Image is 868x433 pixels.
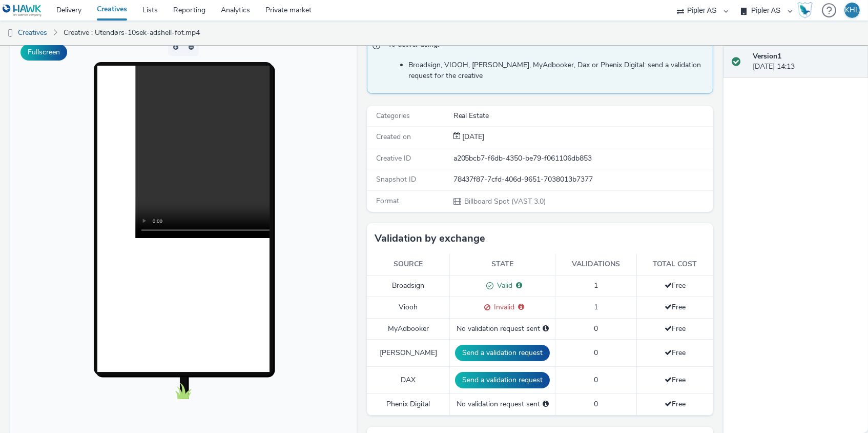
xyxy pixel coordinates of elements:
div: [DATE] 14:13 [753,51,860,72]
span: Creative ID [376,153,411,163]
span: Free [665,375,686,385]
td: MyAdbooker [367,318,450,339]
img: undefined Logo [3,4,42,17]
td: DAX [367,367,450,394]
div: Creation 07 October 2025, 14:13 [461,132,485,142]
li: Broadsign, VIOOH, [PERSON_NAME], MyAdbooker, Dax or Phenix Digital: send a validation request for... [408,60,708,81]
div: a205bcb7-f6db-4350-be79-f061106db853 [453,153,712,164]
span: To deliver using: [388,40,702,53]
span: Free [665,324,686,333]
td: [PERSON_NAME] [367,339,450,366]
div: Please select a deal below and click on Send to send a validation request to MyAdbooker. [543,324,549,334]
button: Send a validation request [455,372,550,388]
span: Free [665,399,686,409]
div: Please select a deal below and click on Send to send a validation request to Phenix Digital. [543,399,549,409]
div: No validation request sent [455,399,550,409]
button: Send a validation request [455,345,550,361]
span: Free [665,302,686,312]
th: Validations [555,254,637,275]
span: Valid [493,281,512,290]
th: Total cost [637,254,713,275]
span: Free [665,348,686,358]
span: Free [665,281,686,290]
span: Categories [376,111,410,121]
strong: Version 1 [753,51,781,61]
a: Hawk Academy [797,2,817,18]
button: Fullscreen [20,44,67,61]
td: Broadsign [367,275,450,297]
div: 78437f87-7cfd-406d-9651-7038013b7377 [453,174,712,185]
span: [DATE] [461,132,485,142]
th: State [450,254,555,275]
img: dooh [5,28,15,38]
span: 0 [594,348,598,358]
span: 1 [594,302,598,312]
span: 0 [594,375,598,385]
div: KHL [845,3,859,18]
td: Phenix Digital [367,394,450,415]
span: Invalid [490,302,514,312]
span: 1 [594,281,598,290]
span: Format [376,196,399,206]
div: Real Estate [453,111,712,121]
span: 0 [594,324,598,333]
h3: Validation by exchange [375,231,485,246]
a: Creative : Utendørs-10sek-adshell-fot.mp4 [58,21,205,45]
div: No validation request sent [455,324,550,334]
span: Snapshot ID [376,174,416,184]
td: Viooh [367,297,450,318]
span: Billboard Spot (VAST 3.0) [464,196,546,206]
th: Source [367,254,450,275]
span: 0 [594,399,598,409]
img: Hawk Academy [797,2,813,18]
span: Created on [376,132,411,142]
